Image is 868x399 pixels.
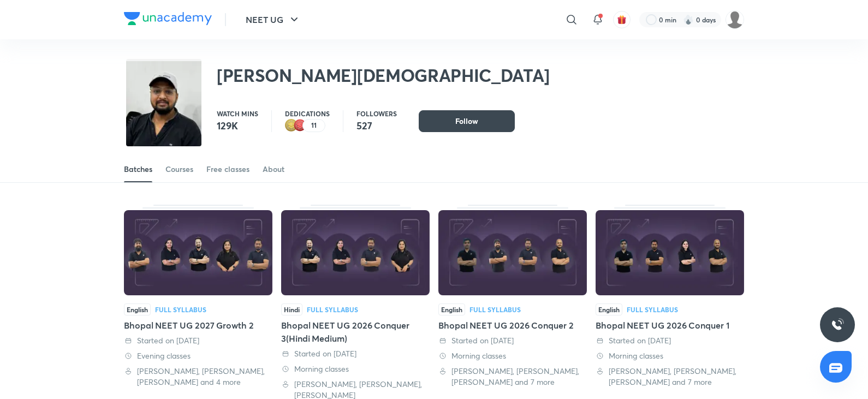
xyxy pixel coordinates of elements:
[155,306,206,313] div: Full Syllabus
[831,318,844,331] img: ttu
[124,366,272,388] div: Bhaskar Sharma, Arpit Jain, Menka Yadav and 4 more
[438,303,465,315] span: English
[126,61,201,165] img: class
[356,110,397,117] p: Followers
[281,210,430,295] img: Thumbnail
[124,12,212,28] a: Company Logo
[263,156,284,182] a: About
[124,156,152,182] a: Batches
[165,164,193,175] div: Courses
[239,9,307,31] button: NEET UG
[217,119,258,132] p: 129K
[124,335,272,346] div: Started on 16 Jun 2025
[263,164,284,175] div: About
[469,306,521,313] div: Full Syllabus
[124,164,152,175] div: Batches
[281,319,430,345] div: Bhopal NEET UG 2026 Conquer 3(Hindi Medium)
[281,364,430,374] div: Morning classes
[613,11,631,28] button: avatar
[206,164,249,175] div: Free classes
[311,122,317,129] p: 11
[438,350,587,361] div: Morning classes
[438,210,587,295] img: Thumbnail
[617,15,627,25] img: avatar
[285,119,298,132] img: educator badge2
[124,210,272,295] img: Thumbnail
[281,303,302,315] span: Hindi
[438,335,587,346] div: Started on 21 Apr 2025
[307,306,358,313] div: Full Syllabus
[596,210,744,295] img: Thumbnail
[683,14,694,25] img: streak
[285,110,330,117] p: Dedications
[627,306,678,313] div: Full Syllabus
[217,110,258,117] p: Watch mins
[596,366,744,388] div: Bhaskar Sharma, ashok shukla, Arpit Jain and 7 more
[596,303,622,315] span: English
[356,119,397,132] p: 527
[206,156,249,182] a: Free classes
[124,12,212,25] img: Company Logo
[419,110,515,132] button: Follow
[165,156,193,182] a: Courses
[455,116,478,127] span: Follow
[124,319,272,332] div: Bhopal NEET UG 2027 Growth 2
[438,319,587,332] div: Bhopal NEET UG 2026 Conquer 2
[596,335,744,346] div: Started on 21 Apr 2025
[596,319,744,332] div: Bhopal NEET UG 2026 Conquer 1
[124,350,272,361] div: Evening classes
[281,348,430,359] div: Started on 5 Jun 2025
[217,64,550,86] h2: [PERSON_NAME][DEMOGRAPHIC_DATA]
[438,366,587,388] div: Bhaskar Sharma, ashok shukla, Arpit Jain and 7 more
[294,119,307,132] img: educator badge1
[726,10,744,29] img: Devendra Kumar
[124,303,151,315] span: English
[596,350,744,361] div: Morning classes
